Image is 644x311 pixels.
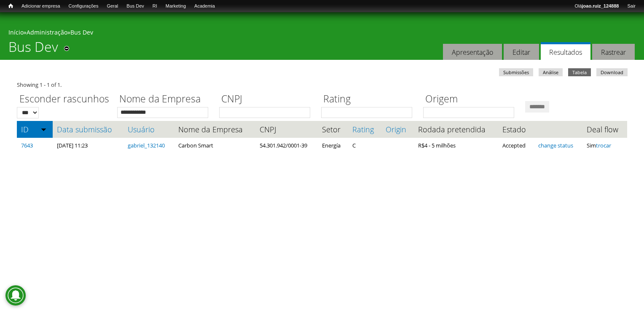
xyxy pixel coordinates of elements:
a: Início [4,2,17,10]
h1: Bus Dev [8,39,58,60]
a: Apresentação [443,44,502,60]
td: Sim [582,138,627,153]
a: RI [148,2,161,11]
span: Início [8,3,13,9]
a: Origin [386,125,410,134]
a: gabriel_132140 [128,142,165,149]
a: Data submissão [57,125,119,134]
td: Energía [318,138,348,153]
td: [DATE] 11:23 [53,138,123,153]
a: Download [596,68,628,76]
td: R$4 - 5 milhões [414,138,499,153]
a: Rastrear [592,44,635,60]
label: Origem [423,92,520,107]
th: Nome da Empresa [174,121,255,138]
a: Submissões [499,68,533,76]
a: ID [21,125,48,134]
th: Setor [318,121,348,138]
label: CNPJ [219,92,316,107]
td: C [348,138,381,153]
a: Bus Dev [122,2,148,11]
td: Accepted [498,138,534,153]
th: Rodada pretendida [414,121,499,138]
label: Rating [321,92,418,107]
label: Esconder rascunhos [17,92,112,107]
div: » » [8,28,636,39]
a: Resultados [541,42,590,60]
div: Showing 1 - 1 of 1. [17,80,627,89]
a: Início [8,28,24,36]
a: Análise [539,68,563,76]
a: trocar [596,142,611,149]
label: Nome da Empresa [117,92,214,107]
td: Carbon Smart [174,138,255,153]
a: Marketing [161,2,190,11]
a: 7643 [21,142,33,149]
a: Editar [504,44,539,60]
a: Academia [190,2,219,11]
th: CNPJ [255,121,318,138]
img: ordem crescente [41,126,46,132]
th: Estado [498,121,534,138]
a: Sair [623,2,640,11]
a: Tabela [568,68,591,76]
a: Rating [352,125,377,134]
a: Administração [27,28,67,36]
a: Geral [102,2,122,11]
a: Usuário [128,125,170,134]
strong: joao.ruiz_124888 [582,3,619,8]
a: Configurações [64,2,103,11]
a: Adicionar empresa [17,2,64,11]
th: Deal flow [582,121,627,138]
td: 54.301.942/0001-39 [255,138,318,153]
a: Olájoao.ruiz_124888 [570,2,623,11]
a: Bus Dev [70,28,93,36]
a: change status [538,142,573,149]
